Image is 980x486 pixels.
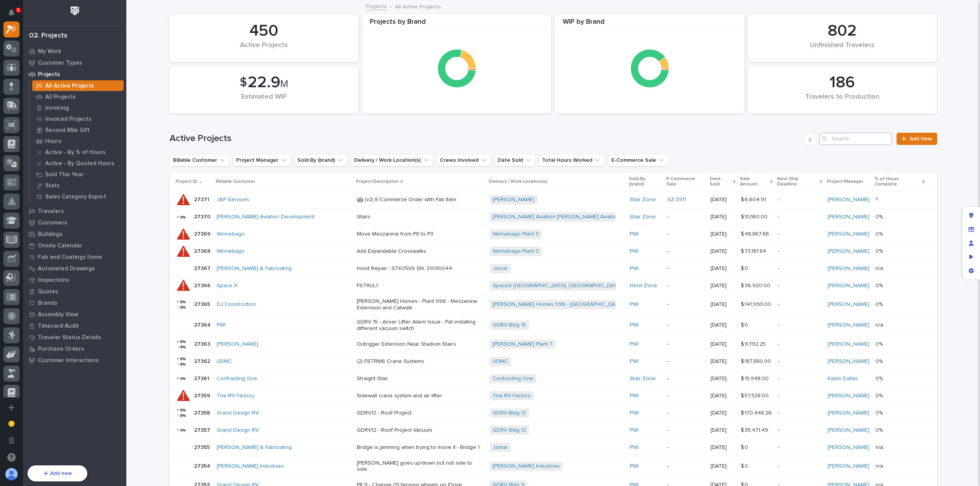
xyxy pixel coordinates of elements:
p: 27362 [194,357,212,365]
p: ? [875,195,879,203]
tr: 2737027370 [PERSON_NAME] Aviation Development Stairs[PERSON_NAME] Aviation [PERSON_NAME] Aviation... [170,208,937,226]
tr: 2736927369 Winnebago Move Mezzanine from P8 to P3Winnebago Plant 3 PWI -[DATE]$ 48,867.86$ 48,867... [170,226,937,243]
p: [DATE] [710,231,735,237]
p: Add Expandable Crosswalks [357,248,484,255]
p: [DATE] [710,322,735,328]
p: - [778,283,822,289]
p: [DATE] [710,410,735,416]
div: Notifications1 [10,9,20,21]
p: 0% [875,374,884,382]
p: - [778,248,822,255]
a: PWI [630,265,639,272]
a: SZ 3911 [667,197,686,203]
p: Invoiced Projects [45,116,91,123]
a: PWI [630,301,639,308]
p: Fab and Coatings Items [38,254,102,261]
a: Powered byPylon [54,180,93,187]
p: [DATE] [710,301,735,308]
p: 27361 [194,374,211,382]
p: - [778,358,822,365]
p: Customers [38,219,67,226]
a: Add New [897,133,937,145]
span: Add New [910,136,932,141]
p: $ 0 [741,443,750,451]
a: UDMC [217,358,232,365]
p: 0% [875,340,884,348]
a: [PERSON_NAME] Homes 996 - [GEOGRAPHIC_DATA] [493,301,623,308]
p: 0% [875,212,884,220]
a: Inspections [23,274,126,286]
p: - [667,375,704,382]
tr: 2735827358 Grand Design RV GDRV12 - Roof ProjectGDRV Bldg 12 PWI -[DATE]$ 170,448.26$ 170,448.26 ... [170,404,937,421]
p: Hours [45,138,62,145]
p: $ 170,448.26 [741,408,773,416]
span: Onboarding Call [56,96,98,104]
img: Stacker [8,7,23,23]
p: $ 73,181.84 [741,247,768,255]
a: [PERSON_NAME] Aviation Development [217,214,314,220]
a: Winnebago Plant 3 [493,231,539,237]
a: Winnebago [217,248,245,255]
p: - [778,463,822,470]
a: Automated Drawings [23,263,126,274]
a: Purchase Orders [23,343,126,354]
p: Outrigger Extension Near Stadium Stairs [357,341,484,348]
p: $ 48,867.86 [741,229,771,237]
p: Second Mile Gift [45,127,90,134]
a: Sold This Year [29,169,126,180]
p: - [667,410,704,416]
p: 0% [875,229,884,237]
a: [PERSON_NAME] [828,410,869,416]
p: Buildings [38,231,62,238]
button: Open support chat [3,449,20,465]
p: [DATE] [710,375,735,382]
a: PWI [630,341,639,348]
p: Purchase Orders [38,346,84,353]
p: - [667,283,704,289]
a: [PERSON_NAME] [828,283,869,289]
p: Traveler Status Details [38,334,101,341]
a: Customer Types [23,57,126,68]
p: [DATE] [710,341,735,348]
div: Manage users [964,236,978,250]
a: [PERSON_NAME] Industries [493,463,560,470]
a: PWI [630,463,639,470]
button: E-Commerce Sale [608,154,669,166]
p: [DATE] [710,444,735,451]
a: Hours [29,136,126,146]
a: [PERSON_NAME] [828,358,869,365]
p: [DATE] [710,393,735,399]
p: n/a [875,264,885,272]
p: 1 [17,7,20,13]
p: Brands [38,300,57,307]
a: Grand Design RV [217,427,259,434]
a: PWI [630,231,639,237]
button: Billable Customer [170,154,230,166]
a: [PERSON_NAME] Industries [217,463,284,470]
p: [DATE] [710,265,735,272]
p: Assembly View [38,311,78,318]
a: 📖Help Docs [5,93,45,107]
a: [PERSON_NAME] Aviation [PERSON_NAME] Aviation (building D) [493,214,648,220]
p: Bridge is jamming when trying to move it - Bridge 1 [357,444,484,451]
div: Preview as [964,250,978,264]
p: 27368 [194,247,212,255]
a: Hoist Zone [630,283,657,289]
a: [PERSON_NAME] & Fabricating [217,444,292,451]
p: $ 6,604.91 [741,195,768,203]
p: Customer Interactions [38,357,99,364]
p: Move Mezzanine from P8 to P3 [357,231,484,237]
p: - [778,341,822,348]
p: Straight Stair [357,375,484,382]
div: Manage fields and data [964,223,978,236]
a: J&P Services [217,197,249,203]
a: Projects [23,68,126,80]
span: Pylon [76,181,93,187]
p: 27367 [194,264,212,272]
p: Active - By Quoted Hours [45,160,114,167]
a: [PERSON_NAME] [828,341,869,348]
p: - [667,341,704,348]
a: PWI [630,322,639,328]
p: All Active Projects [45,83,94,89]
button: Open workspace settings [3,432,20,449]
